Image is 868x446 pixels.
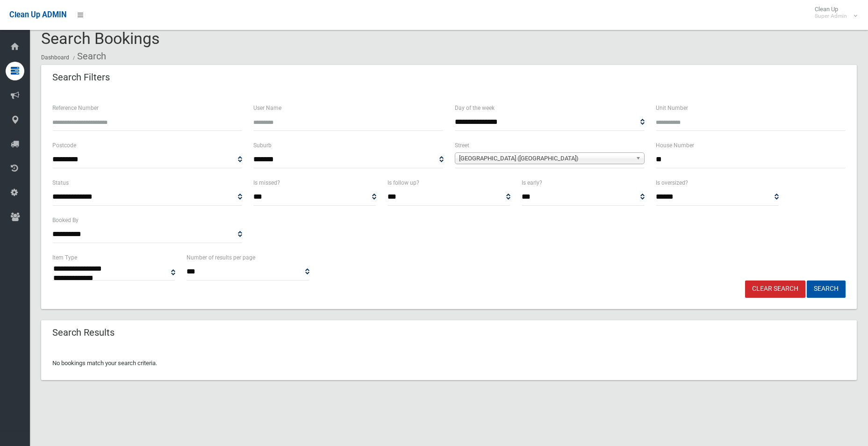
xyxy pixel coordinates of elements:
span: Clean Up [810,6,856,20]
label: Reference Number [52,103,99,113]
label: House Number [656,140,694,151]
label: User Name [253,103,281,113]
label: Number of results per page [187,252,255,263]
label: Status [52,178,69,188]
a: Clear Search [745,281,805,298]
header: Search Results [41,324,126,342]
li: Search [71,48,106,65]
div: No bookings match your search criteria. [41,346,857,380]
label: Day of the week [455,103,495,113]
small: Super Admin [815,13,847,20]
label: Unit Number [656,103,688,113]
label: Postcode [52,140,76,151]
header: Search Filters [41,68,121,86]
label: Item Type [52,252,77,263]
label: Is follow up? [387,178,419,188]
label: Street [455,140,469,151]
button: Search [807,281,846,298]
label: Is oversized? [656,178,688,188]
label: Is early? [522,178,542,188]
label: Booked By [52,215,79,225]
label: Is missed? [253,178,280,188]
span: [GEOGRAPHIC_DATA] ([GEOGRAPHIC_DATA]) [459,153,632,164]
span: Clean Up ADMIN [9,10,66,19]
label: Suburb [253,140,272,151]
span: Search Bookings [41,29,160,48]
a: Dashboard [41,54,69,61]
